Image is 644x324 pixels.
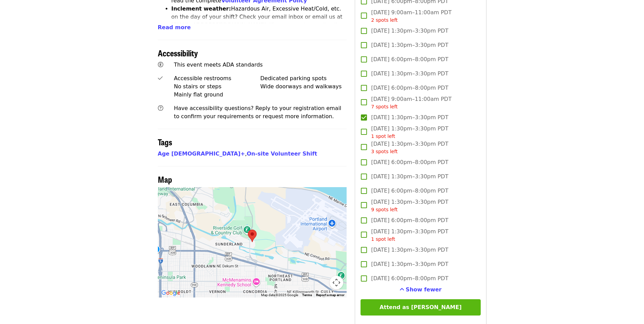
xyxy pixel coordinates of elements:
[260,83,347,91] div: Wide doorways and walkways
[371,95,452,110] span: [DATE] 9:00am–11:00am PDT
[371,8,452,24] span: [DATE] 9:00am–11:00am PDT
[171,5,231,12] strong: Inclement weather:
[371,17,398,23] span: 2 spots left
[371,207,398,212] span: 9 spots left
[371,274,448,283] span: [DATE] 6:00pm–8:00pm PDT
[158,173,172,185] span: Map
[371,140,448,155] span: [DATE] 1:30pm–3:30pm PDT
[371,246,448,254] span: [DATE] 1:30pm–3:30pm PDT
[371,55,448,64] span: [DATE] 6:00pm–8:00pm PDT
[158,150,247,157] span: ,
[371,228,448,243] span: [DATE] 1:30pm–3:30pm PDT
[158,150,245,157] a: Age [DEMOGRAPHIC_DATA]+
[371,173,448,181] span: [DATE] 1:30pm–3:30pm PDT
[371,216,448,224] span: [DATE] 6:00pm–8:00pm PDT
[158,24,191,31] span: Read more
[174,91,260,99] div: Mainly flat ground
[371,149,398,154] span: 3 spots left
[158,47,198,59] span: Accessibility
[160,289,182,298] img: Google
[400,286,442,294] button: See more timeslots
[158,23,191,32] button: Read more
[174,105,341,120] span: Have accessibility questions? Reply to your registration email to confirm your requirements or re...
[302,293,312,297] a: Terms (opens in new tab)
[371,260,448,268] span: [DATE] 1:30pm–3:30pm PDT
[371,41,448,49] span: [DATE] 1:30pm–3:30pm PDT
[361,299,480,316] button: Attend as [PERSON_NAME]
[371,187,448,195] span: [DATE] 6:00pm–8:00pm PDT
[371,125,448,140] span: [DATE] 1:30pm–3:30pm PDT
[174,83,260,91] div: No stairs or steps
[371,113,448,122] span: [DATE] 1:30pm–3:30pm PDT
[371,70,448,78] span: [DATE] 1:30pm–3:30pm PDT
[371,84,448,92] span: [DATE] 6:00pm–8:00pm PDT
[171,5,347,46] li: Hazardous Air, Excessive Heat/Cold, etc. on the day of your shift? Check your email inbox or emai...
[371,104,398,109] span: 7 spots left
[371,27,448,35] span: [DATE] 1:30pm–3:30pm PDT
[160,289,182,298] a: Open this area in Google Maps (opens a new window)
[158,75,163,82] i: check icon
[371,236,395,242] span: 1 spot left
[174,74,260,83] div: Accessible restrooms
[158,105,163,111] i: question-circle icon
[371,133,395,139] span: 1 spot left
[158,61,163,68] i: universal-access icon
[158,136,172,148] span: Tags
[174,61,263,68] span: This event meets ADA standards
[406,286,442,293] span: Show fewer
[261,293,298,297] span: Map data ©2025 Google
[247,150,317,157] a: On-site Volunteer Shift
[371,158,448,166] span: [DATE] 6:00pm–8:00pm PDT
[371,198,448,213] span: [DATE] 1:30pm–3:30pm PDT
[260,74,347,83] div: Dedicated parking spots
[316,293,345,297] a: Report a map error
[330,276,343,289] button: Map camera controls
